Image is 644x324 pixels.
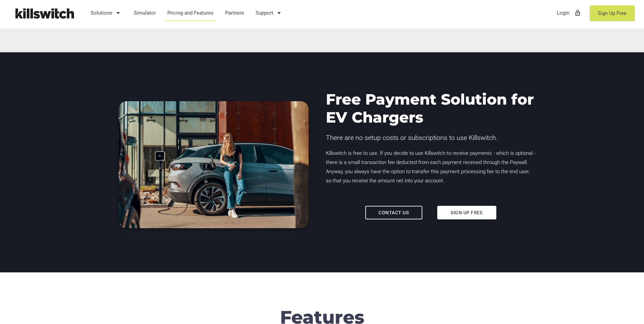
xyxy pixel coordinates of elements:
a: Contact us [365,206,422,219]
a: Sign up free [437,206,496,219]
a: Sign Up Free [590,5,635,21]
img: Killswitch [10,5,78,22]
a: Simulator [131,4,159,22]
a: Support [253,4,287,22]
img: Woman using EV Charger with integrated payments [118,101,309,228]
h3: Free Payment Solution for EV Chargers [326,91,536,126]
a: Solutions [88,4,126,22]
i: arrow_drop_down [275,5,283,21]
p: There are no setup costs or subscriptions to use Killswitch. [326,133,536,142]
a: Partners [222,4,247,22]
p: Killswitch is free to use. If you decide to use Killswitch to receive payments - which is optiona... [326,149,536,185]
a: Pricing and Features [164,4,217,22]
i: lock_outline [574,5,581,21]
a: Loginlock_outline [554,4,585,22]
i: arrow_drop_down [114,5,122,21]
